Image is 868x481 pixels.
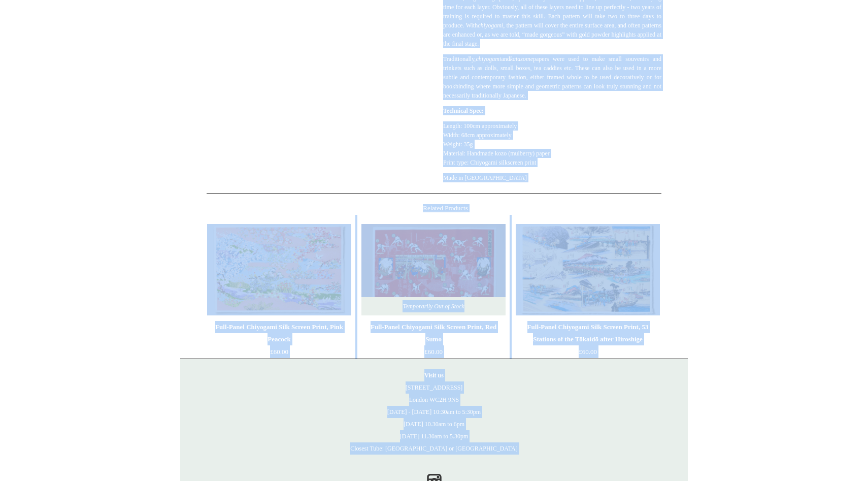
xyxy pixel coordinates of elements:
a: Full-Panel Chiyogami Silk Screen Print, Pink Peacock Full-Panel Chiyogami Silk Screen Print, Pink... [207,224,351,315]
img: Full-Panel Chiyogami Silk Screen Print, Pink Peacock [207,224,351,315]
h4: Related Products [180,204,688,212]
div: Full-Panel Chiyogami Silk Screen Print, Pink Peacock [210,321,349,345]
span: Temporarily Out of Stock [392,297,474,315]
span: £60.00 [270,348,288,356]
strong: Technical Spec: [443,107,484,114]
a: Full-Panel Chiyogami Silk Screen Print, 53 Stations of the Tōkaidō after Hiroshige Full-Panel Chi... [516,224,660,315]
div: Full-Panel Chiyogami Silk Screen Print, Red Sumo [364,321,503,345]
p: Traditionally, and papers were used to make small souvenirs and trinkets such as dolls, small box... [443,54,661,100]
a: Full-Panel Chiyogami Silk Screen Print, 53 Stations of the Tōkaidō after Hiroshige £60.00 [516,321,660,363]
em: katazome [510,55,533,62]
p: [STREET_ADDRESS] London WC2H 9NS [DATE] - [DATE] 10:30am to 5:30pm [DATE] 10.30am to 6pm [DATE] 1... [190,369,678,455]
a: Full-Panel Chiyogami Silk Screen Print, Red Sumo £60.00 [361,321,506,363]
a: Full-Panel Chiyogami Silk Screen Print, Red Sumo Full-Panel Chiyogami Silk Screen Print, Red Sumo... [361,224,506,315]
em: chiyogami [478,22,503,29]
a: Full-Panel Chiyogami Silk Screen Print, Pink Peacock £60.00 [207,321,351,363]
span: £60.00 [579,348,597,356]
em: chiyogami [476,55,501,62]
div: Full-Panel Chiyogami Silk Screen Print, 53 Stations of the Tōkaidō after Hiroshige [518,321,657,345]
p: Made in [GEOGRAPHIC_DATA] [443,173,661,182]
p: Length: 100cm approximately Width: 68cm approximately Weight: 35g Material: Handmade kozo (mulber... [443,121,661,167]
strong: Visit us [424,372,444,379]
span: £60.00 [424,348,443,356]
img: Full-Panel Chiyogami Silk Screen Print, 53 Stations of the Tōkaidō after Hiroshige [516,224,660,315]
img: Full-Panel Chiyogami Silk Screen Print, Red Sumo [361,224,506,315]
